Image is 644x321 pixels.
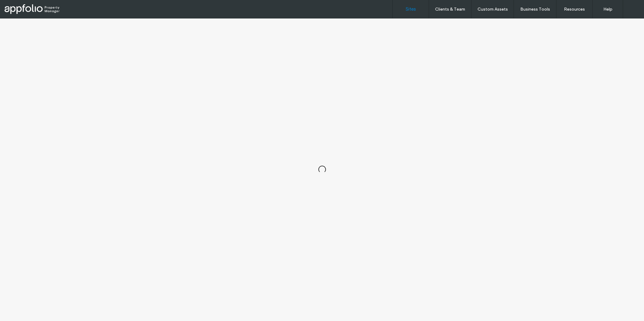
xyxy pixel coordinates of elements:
[603,7,612,12] label: Help
[520,7,550,12] label: Business Tools
[478,7,508,12] label: Custom Assets
[406,6,416,12] label: Sites
[564,7,585,12] label: Resources
[435,7,465,12] label: Clients & Team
